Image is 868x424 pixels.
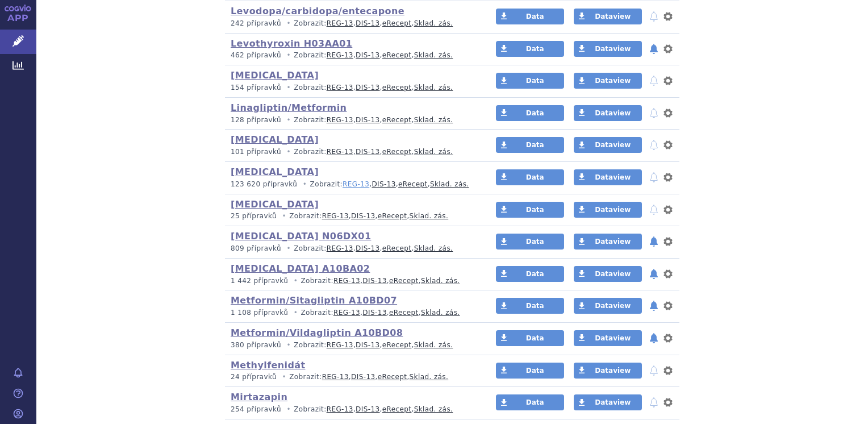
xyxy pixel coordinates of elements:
a: Data [496,363,564,379]
a: DIS-13 [356,19,379,27]
a: eRecept [382,51,412,59]
i: • [283,147,294,157]
a: Sklad. zás. [421,309,460,317]
i: • [283,115,294,125]
span: Dataview [595,13,631,20]
a: Sklad. zás. [410,373,449,381]
a: REG-13 [327,341,353,349]
button: notifikace [648,42,660,56]
a: eRecept [382,84,412,92]
p: Zobrazit: , , , [231,276,474,286]
button: nastavení [662,138,674,152]
p: Zobrazit: , , , [231,308,474,318]
i: • [290,276,301,286]
a: DIS-13 [356,244,379,252]
button: nastavení [662,171,674,184]
p: Zobrazit: , , , [231,180,474,189]
a: Sklad. zás. [410,212,449,220]
a: REG-13 [327,116,353,124]
span: 809 přípravků [231,244,281,252]
span: 242 přípravků [231,19,281,27]
span: Data [526,398,544,406]
button: nastavení [662,106,674,120]
span: Data [526,109,544,117]
a: Dataview [574,169,642,185]
button: nastavení [662,42,674,56]
button: nastavení [662,10,674,23]
a: REG-13 [327,51,353,59]
a: Data [496,73,564,89]
p: Zobrazit: , , , [231,211,474,221]
a: Dataview [574,9,642,24]
p: Zobrazit: , , , [231,244,474,253]
span: 254 přípravků [231,405,281,413]
a: Dataview [574,202,642,218]
span: Data [526,206,544,214]
button: nastavení [662,74,674,88]
a: Data [496,41,564,57]
a: Data [496,9,564,24]
span: 123 620 přípravků [231,180,297,188]
a: Metformin/Vildagliptin A10BD08 [231,327,403,338]
a: DIS-13 [356,116,379,124]
a: Data [496,298,564,314]
a: Sklad. zás. [414,405,453,413]
a: Data [496,394,564,410]
a: Sklad. zás. [414,51,453,59]
span: 1 442 přípravků [231,277,288,285]
button: nastavení [662,299,674,313]
a: REG-13 [327,84,353,92]
i: • [290,308,301,318]
a: eRecept [382,19,412,27]
a: eRecept [398,180,428,188]
a: Data [496,330,564,346]
a: Dataview [574,394,642,410]
span: Dataview [595,302,631,310]
button: notifikace [648,10,660,23]
span: 154 přípravků [231,84,281,92]
a: Data [496,266,564,282]
a: Dataview [574,41,642,57]
a: [MEDICAL_DATA] [231,70,319,81]
a: [MEDICAL_DATA] A10BA02 [231,263,370,274]
p: Zobrazit: , , , [231,19,474,28]
span: Dataview [595,398,631,406]
a: Data [496,105,564,121]
i: • [283,244,294,253]
a: Dataview [574,298,642,314]
p: Zobrazit: , , , [231,340,474,350]
button: notifikace [648,203,660,217]
p: Zobrazit: , , , [231,372,474,382]
a: REG-13 [327,19,353,27]
a: Data [496,169,564,185]
a: eRecept [382,341,412,349]
a: Sklad. zás. [414,341,453,349]
span: 1 108 přípravků [231,309,288,317]
span: Data [526,141,544,149]
a: Dataview [574,73,642,89]
button: notifikace [648,267,660,281]
button: notifikace [648,74,660,88]
i: • [283,19,294,28]
a: Sklad. zás. [430,180,469,188]
button: notifikace [648,106,660,120]
a: [MEDICAL_DATA] [231,167,319,177]
a: Sklad. zás. [414,148,453,156]
a: REG-13 [322,373,349,381]
span: Data [526,367,544,375]
span: Dataview [595,367,631,375]
span: Data [526,77,544,85]
a: REG-13 [333,309,360,317]
span: 101 přípravků [231,148,281,156]
a: Levothyroxin H03AA01 [231,38,352,49]
a: [MEDICAL_DATA] [231,134,319,145]
span: Dataview [595,270,631,278]
p: Zobrazit: , , , [231,405,474,414]
span: Data [526,270,544,278]
a: Mirtazapin [231,392,287,402]
a: DIS-13 [356,405,379,413]
a: Dataview [574,266,642,282]
a: Dataview [574,137,642,153]
a: DIS-13 [351,373,375,381]
a: Metformin/Sitagliptin A10BD07 [231,295,397,306]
